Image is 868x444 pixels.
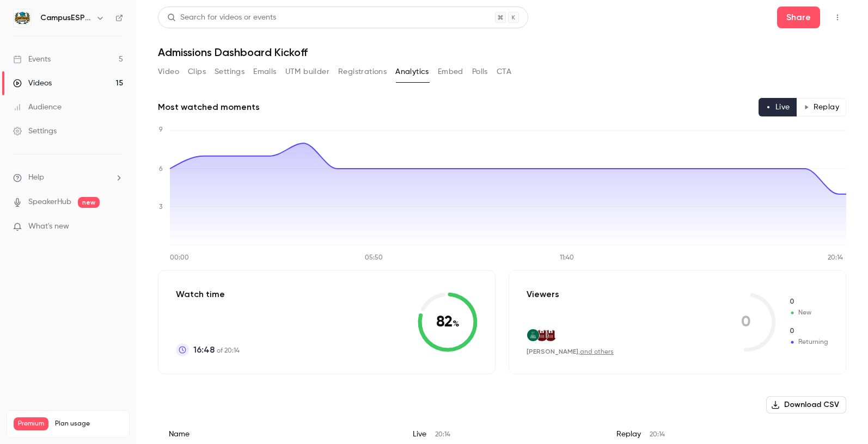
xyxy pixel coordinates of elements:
img: loyno.edu [536,329,548,341]
button: Video [158,63,179,81]
span: 16:48 [193,343,215,356]
span: New [789,308,828,318]
div: Settings [13,126,57,137]
div: Audience [13,102,62,113]
p: Watch time [176,288,240,301]
button: Download CSV [766,396,846,414]
tspan: 05:50 [365,255,383,261]
span: [PERSON_NAME] [527,348,578,355]
h2: Most watched moments [158,101,260,114]
a: and others [580,349,614,355]
span: Returning [789,337,828,347]
tspan: 20:14 [828,255,843,261]
span: new [78,197,100,208]
p: of 20:14 [193,343,240,356]
button: Top Bar Actions [829,9,846,26]
p: Viewers [527,288,559,301]
a: SpeakerHub [28,196,71,208]
button: Registrations [338,63,387,81]
img: loyno.edu [545,329,557,341]
span: Premium [14,417,48,430]
button: UTM builder [285,63,329,81]
button: Embed [438,63,463,81]
tspan: 9 [159,127,163,133]
span: 20:14 [650,431,665,438]
span: What's new [28,221,69,232]
h6: CampusESP Academy [40,13,91,23]
div: Events [13,54,51,65]
tspan: 11:40 [560,255,574,261]
span: 20:14 [435,431,450,438]
button: Polls [472,63,488,81]
button: Share [777,7,820,28]
button: Live [759,98,797,116]
iframe: Noticeable Trigger [110,222,123,232]
h1: Admissions Dashboard Kickoff [158,46,846,59]
img: usf.edu [527,329,539,341]
span: Returning [789,326,828,336]
tspan: 3 [159,204,162,211]
button: Emails [253,63,276,81]
img: CampusESP Academy [14,9,31,27]
span: Plan usage [55,420,123,428]
div: Search for videos or events [167,12,276,23]
div: , [527,347,614,356]
button: Replay [797,98,846,116]
span: Help [28,172,44,183]
span: New [789,297,828,307]
button: Analytics [395,63,429,81]
button: CTA [497,63,511,81]
div: Videos [13,78,52,89]
button: Settings [215,63,244,81]
li: help-dropdown-opener [13,172,123,183]
tspan: 6 [159,166,163,172]
tspan: 00:00 [170,255,189,261]
button: Clips [188,63,206,81]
